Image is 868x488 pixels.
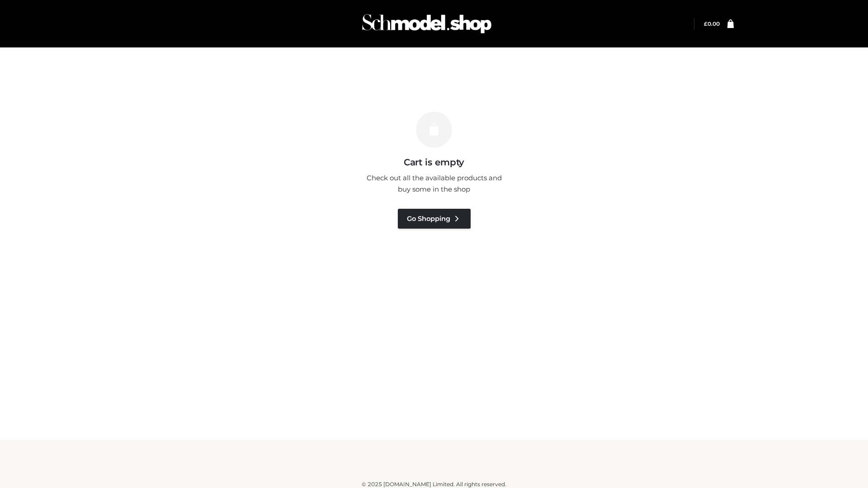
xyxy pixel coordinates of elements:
[704,20,708,27] span: £
[155,157,713,168] h3: Cart is empty
[398,209,471,229] a: Go Shopping
[704,20,720,27] bdi: 0.00
[359,6,495,42] img: Schmodel Admin 964
[704,20,720,27] a: £0.00
[362,172,506,195] p: Check out all the available products and buy some in the shop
